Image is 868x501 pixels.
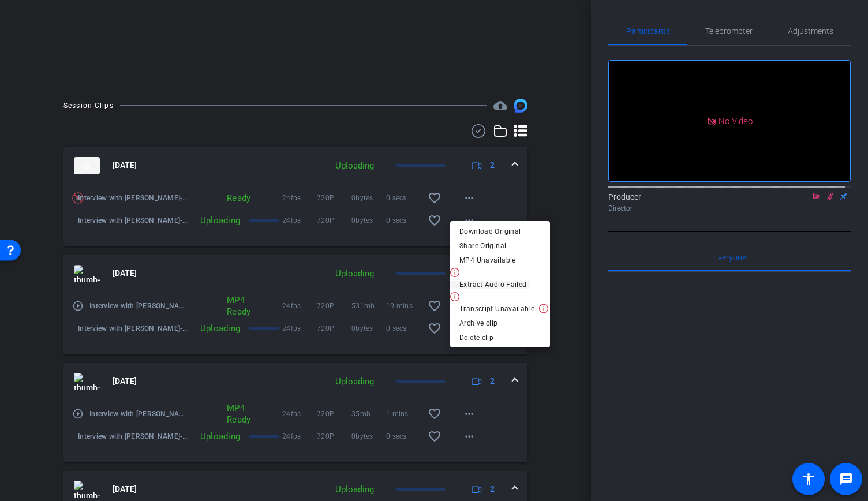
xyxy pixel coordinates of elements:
[459,281,527,289] span: Extract Audio Failed
[450,292,459,301] img: Extract Audio Failed
[459,256,516,264] span: MP4 Unavailable
[459,330,541,344] span: Delete clip
[459,301,534,315] span: Transcript Unavailable
[459,238,541,252] span: Share Original
[459,224,541,238] span: Download Original
[539,301,548,316] img: Transcribing Failed
[459,316,541,330] span: Archive clip
[450,268,459,277] img: MP4 Unavailable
